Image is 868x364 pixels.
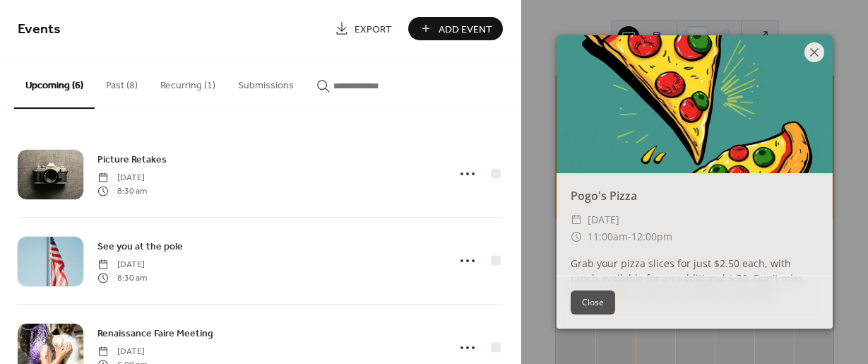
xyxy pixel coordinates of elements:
[97,325,213,341] a: Renaissance Faire Meeting
[324,17,403,40] a: Export
[97,184,147,197] span: 8:30 am
[588,230,628,243] span: 11:00am
[97,346,148,358] span: [DATE]
[571,290,615,315] button: Close
[97,327,213,341] span: Renaissance Faire Meeting
[97,151,167,168] a: Picture Retakes
[97,240,183,254] span: See you at the pole
[227,57,305,107] button: Submissions
[557,256,833,300] div: Grab your pizza slices for just $2.50 each, with ranch available for an additional $.50. Don't mi...
[97,153,167,168] span: Picture Retakes
[557,187,833,204] div: Pogo's Pizza
[439,22,492,37] span: Add Event
[355,22,392,37] span: Export
[408,17,503,40] button: Add Event
[97,238,183,254] a: See you at the pole
[571,211,582,228] div: ​
[97,271,147,284] span: 8:30 am
[149,57,227,107] button: Recurring (1)
[14,57,95,109] button: Upcoming (6)
[18,16,61,43] span: Events
[97,259,147,271] span: [DATE]
[588,211,619,228] span: [DATE]
[631,230,672,243] span: 12:00pm
[628,230,631,243] span: -
[97,172,147,184] span: [DATE]
[571,228,582,245] div: ​
[95,57,149,107] button: Past (8)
